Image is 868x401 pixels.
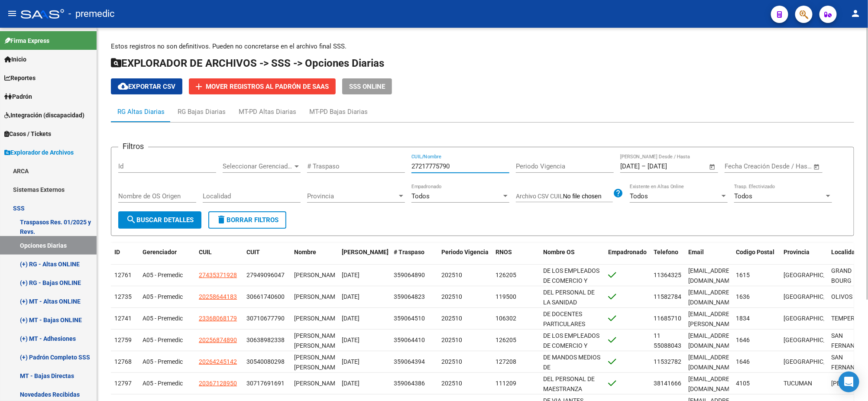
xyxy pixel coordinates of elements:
span: Exportar CSV [118,83,175,91]
span: 1153278268 [654,358,688,365]
div: Open Intercom Messenger [839,372,859,392]
span: ID [114,249,120,255]
span: 111209 [496,380,516,387]
input: Archivo CSV CUIL [563,193,613,200]
input: Fecha fin [768,162,810,170]
input: Fecha fin [648,162,690,170]
div: [DATE] [342,270,387,280]
div: [DATE] [342,378,387,388]
span: 1168571042 [654,315,688,322]
span: A05 - Premedic [143,380,183,387]
datatable-header-cell: Codigo Postal [732,243,780,272]
span: 202510 [441,272,462,278]
mat-icon: menu [7,8,17,19]
span: DEL PERSONAL DE LA SANIDAD ARGENTINA [543,289,595,316]
span: 359064394 [394,358,425,365]
div: 30717691691 [246,378,285,388]
button: Exportar CSV [111,78,182,94]
span: Archivo CSV CUIL [516,193,563,200]
span: A05 - Premedic [143,272,183,278]
datatable-header-cell: # Traspaso [390,243,438,272]
h3: Filtros [118,140,148,152]
button: Mover registros al PADRÓN de SAAS [189,78,336,94]
span: Nombre OS [543,249,575,255]
span: Provincia [307,192,397,200]
span: 12735 [114,293,132,300]
span: seba.ceraso@gmail.com [688,310,738,337]
datatable-header-cell: ID [111,243,139,272]
span: DE LOS EMPLEADOS DE COMERCIO Y ACTIVIDADES CIVILES [543,267,599,304]
span: 27435371928 [199,272,237,278]
div: 30540080298 [246,357,285,367]
button: Open calendar [812,162,822,172]
span: leacampos@hotmail.com [688,289,738,306]
span: Gerenciador [143,249,177,255]
span: 20258644183 [199,293,237,300]
span: Inicio [4,55,26,64]
span: 11 55088043 [654,332,681,349]
span: 3814166646 [654,380,688,387]
span: 12741 [114,315,132,322]
span: DE LOS EMPLEADOS DE COMERCIO Y ACTIVIDADES CIVILES [543,332,599,369]
span: 12761 [114,272,132,278]
span: [PERSON_NAME] [294,293,340,300]
span: pabmajo@yahoo.com.ar [688,332,738,349]
span: 359064410 [394,336,425,343]
span: Provincia [784,249,810,255]
span: 359064386 [394,380,425,387]
span: 12759 [114,336,132,343]
span: A05 - Premedic [143,315,183,322]
span: zxcasdqwedsaewq040@gmail.com [688,375,738,392]
datatable-header-cell: Periodo Vigencia [438,243,492,272]
span: GRAND BOURG [831,267,852,284]
mat-icon: search [126,214,136,225]
span: [PERSON_NAME] [PERSON_NAME] [294,332,340,349]
span: - premedic [68,4,115,23]
button: SSS ONLINE [342,78,392,94]
span: 1615 [736,272,750,278]
div: [DATE] [342,357,387,367]
span: SSS ONLINE [349,83,385,91]
button: Borrar Filtros [208,211,286,229]
span: 20367128950 [199,380,237,387]
span: 12768 [114,358,132,365]
span: [GEOGRAPHIC_DATA] [784,315,842,322]
span: fer.ponce2190@gmail.com [688,354,738,371]
span: 202510 [441,315,462,322]
datatable-header-cell: Email [685,243,732,272]
span: Borrar Filtros [216,216,279,224]
mat-icon: help [613,188,623,198]
span: [PERSON_NAME] [294,380,340,387]
div: MT-PD Altas Diarias [239,107,296,116]
span: Padrón [4,92,32,101]
span: DE DOCENTES PARTICULARES [543,310,585,327]
span: Todos [411,192,430,200]
span: Telefono [654,249,678,255]
datatable-header-cell: CUIL [195,243,243,272]
div: MT-PD Bajas Diarias [309,107,368,116]
span: OLIVOS [831,293,852,300]
input: Fecha inicio [620,162,640,170]
span: Reportes [4,73,36,83]
span: EXPLORADOR DE ARCHIVOS -> SSS -> Opciones Diarias [111,57,384,69]
span: Seleccionar Gerenciador [223,162,293,170]
span: 1136432561 [654,272,688,278]
span: 119500 [496,293,516,300]
p: Estos registros no son definitivos. Pueden no concretarse en el archivo final SSS. [111,42,854,51]
span: [GEOGRAPHIC_DATA] [784,358,842,365]
span: 106302 [496,315,516,322]
span: Nombre [294,249,316,255]
span: Buscar Detalles [126,216,194,224]
span: Explorador de Archivos [4,148,74,157]
span: 1646 [736,336,750,343]
datatable-header-cell: Nombre OS [540,243,605,272]
span: [PERSON_NAME] [294,315,340,322]
datatable-header-cell: CUIT [243,243,291,272]
span: SAN FERNANDO [831,354,863,371]
datatable-header-cell: Telefono [650,243,685,272]
mat-icon: add [194,81,204,92]
span: 1158278432 [654,293,688,300]
span: Empadronado [608,249,647,255]
span: 202510 [441,358,462,365]
span: [GEOGRAPHIC_DATA] [784,336,842,343]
